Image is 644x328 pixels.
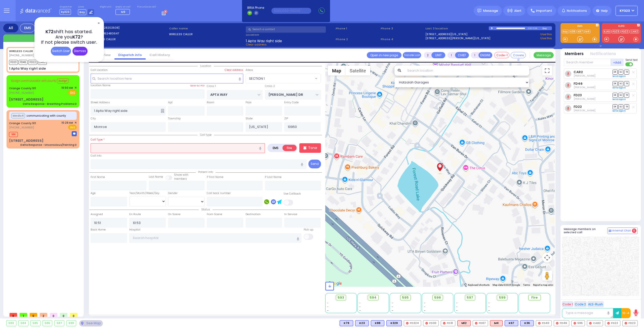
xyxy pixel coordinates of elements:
div: FD23 [622,320,638,326]
a: FD23 [612,30,620,33]
button: Show street map [328,66,345,76]
span: Bay [78,9,86,15]
div: Year/Month/Week/Day [129,191,166,195]
div: All [3,24,18,32]
input: Search location here [91,74,244,83]
a: Use this [540,32,552,36]
div: Switch User [51,47,71,56]
img: message.svg [477,9,481,13]
span: Notifications [567,9,587,13]
label: Entry Code [284,101,299,105]
label: Assigned [91,212,103,216]
span: DR [613,93,618,98]
button: 10-4 [621,308,631,318]
span: Phone 2 [336,37,379,41]
label: City [91,117,96,121]
span: M9 [121,10,125,14]
label: In Service [284,212,297,216]
div: K23 [355,320,369,326]
span: Location [198,64,214,68]
a: Use this [540,36,552,40]
span: Send text [625,58,638,62]
img: red-radio-icon.svg [607,322,610,324]
div: BLS [355,320,369,326]
a: WIRELESS CALLER [9,49,33,53]
button: Code 1 [562,301,573,307]
img: red-radio-icon.svg [475,322,477,324]
label: Areas [246,68,253,72]
small: Share with [174,173,188,177]
span: [PHONE_NUMBER] [9,53,34,57]
span: K72 [46,29,54,35]
span: - [456,305,458,309]
span: TR [624,70,629,74]
button: Transfer call [403,52,421,58]
div: K36 [520,320,534,326]
a: Call History [146,53,174,57]
p: Tone [308,145,317,151]
div: FD40 [536,320,552,326]
label: Apt [168,101,173,105]
span: 0 [70,313,77,317]
div: FD30 [423,320,439,326]
div: ALS [490,320,503,326]
span: 595 [402,295,409,300]
span: Chaim Stern [574,109,595,112]
img: red-radio-icon.svg [443,322,446,324]
button: ky323 [616,6,638,16]
span: 1 [20,313,27,317]
label: Township [168,117,181,121]
span: Clear address [246,42,267,46]
img: red-radio-icon.svg [625,322,627,324]
span: communicating with county [26,114,66,118]
input: Search hospital [129,233,302,243]
label: Cross 1 [207,84,216,88]
span: - [359,301,361,305]
label: Fire units on call [137,6,156,9]
span: Jacob Weiss [574,85,595,89]
a: CAR2 [574,70,583,74]
button: Message [534,52,554,58]
button: CHIEF [455,52,469,58]
div: Delta Response - Breathing Problems D [23,102,77,106]
span: - [359,305,361,309]
button: Send [308,160,321,168]
span: 597 [467,295,473,300]
label: Medic on call [115,6,131,9]
span: - [488,301,490,305]
label: Street Address [91,101,110,105]
span: 0 [10,313,17,317]
span: [PHONE_NUMBER] [9,125,34,129]
label: WIRELESS CALLER [92,37,167,41]
div: 596 [571,320,585,326]
img: red-radio-icon.svg [406,322,409,324]
span: TR [624,81,629,86]
button: Internal Chat 0 [608,227,638,234]
span: Assign communicator with county [11,79,57,83]
span: 0 [632,228,636,233]
div: BLS [371,320,384,326]
span: FD22 [28,60,37,65]
button: Notifications [590,51,616,57]
div: Dismiss [72,47,88,56]
img: red-radio-icon.svg [574,322,576,324]
span: - [424,301,425,305]
label: EMS [560,25,600,28]
div: EMS [20,24,35,32]
span: EMS [68,125,77,130]
span: - [392,301,393,305]
span: ✕ [74,121,77,125]
label: Night unit [100,6,111,9]
a: FD23 [574,93,582,97]
a: Open this area in Google Maps (opens a new window) [327,280,343,287]
label: Cross 2 [265,84,275,88]
span: FD46 [19,60,27,65]
label: Age [91,191,96,195]
img: red-radio-icon.svg [425,322,428,324]
input: Search member [564,59,611,66]
span: ✕ [97,20,101,26]
div: 599 [67,320,76,326]
label: On Scene [168,212,180,216]
div: See map [79,320,103,326]
div: 0:28 [533,25,538,31]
